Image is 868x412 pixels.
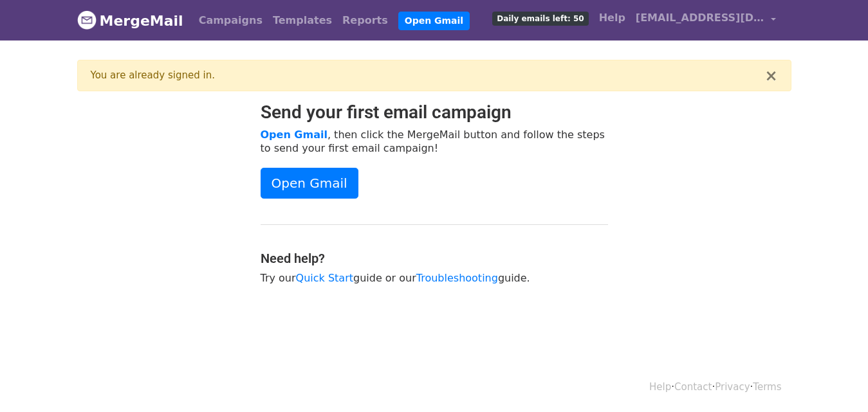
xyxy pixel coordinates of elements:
[715,381,750,393] a: Privacy
[77,7,183,34] a: MergeMail
[398,12,470,30] a: Open Gmail
[674,381,712,393] a: Contact
[261,168,358,199] a: Open Gmail
[631,5,781,35] a: [EMAIL_ADDRESS][DOMAIN_NAME]
[337,8,393,33] a: Reports
[268,8,337,33] a: Templates
[91,68,765,83] div: You are already signed in.
[261,102,608,123] h2: Send your first email campaign
[753,381,781,393] a: Terms
[261,271,608,285] p: Try our guide or our guide.
[487,5,593,31] a: Daily emails left: 50
[261,251,608,266] h4: Need help?
[77,10,97,30] img: MergeMail logo
[194,8,268,33] a: Campaigns
[416,272,498,284] a: Troubleshooting
[261,129,328,141] a: Open Gmail
[594,5,631,31] a: Help
[492,12,588,26] span: Daily emails left: 50
[296,272,353,284] a: Quick Start
[261,128,608,155] p: , then click the MergeMail button and follow the steps to send your first email campaign!
[636,10,764,26] span: [EMAIL_ADDRESS][DOMAIN_NAME]
[649,381,671,393] a: Help
[764,68,777,84] button: ×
